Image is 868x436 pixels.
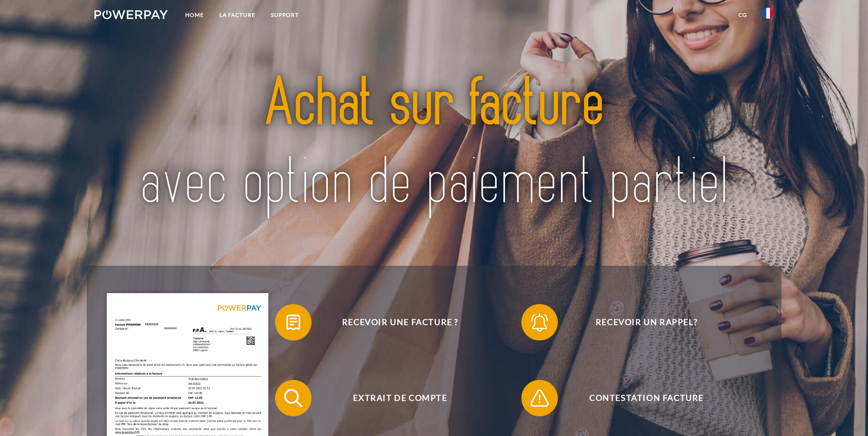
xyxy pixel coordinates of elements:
button: Extrait de compte [275,380,512,416]
a: LA FACTURE [212,7,263,23]
button: Contestation Facture [521,380,759,416]
img: title-powerpay_fr.svg [128,44,740,243]
img: qb_search.svg [282,387,305,410]
img: logo-powerpay-white.svg [94,10,168,19]
iframe: Bouton de lancement de la fenêtre de messagerie [832,399,861,429]
img: qb_bell.svg [528,311,551,334]
span: Recevoir une facture ? [288,304,512,341]
a: CG [731,7,755,23]
a: Home [177,7,212,23]
img: qb_warning.svg [528,387,551,410]
span: Contestation Facture [535,380,758,416]
img: qb_bill.svg [282,311,305,334]
button: Recevoir une facture ? [275,304,512,341]
span: Extrait de compte [288,380,512,416]
a: Support [263,7,307,23]
img: fr [763,8,774,19]
span: Recevoir un rappel? [535,304,758,341]
button: Recevoir un rappel? [521,304,759,341]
